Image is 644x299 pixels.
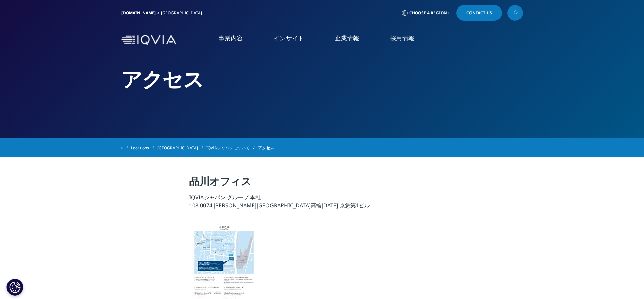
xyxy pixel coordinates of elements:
[274,34,304,43] a: インサイト
[189,193,455,214] p: IQVIAジャパン グループ 本社 108-0074 [PERSON_NAME][GEOGRAPHIC_DATA]高輪[DATE] 京急第1ビル
[179,24,523,56] nav: Primary
[409,10,447,16] span: Choose a Region
[456,5,502,21] a: Contact Us
[157,142,206,154] a: [GEOGRAPHIC_DATA]
[335,34,359,43] a: 企業情報
[466,11,492,15] span: Contact Us
[161,10,205,16] div: [GEOGRAPHIC_DATA]
[6,279,23,296] button: Cookie 設定
[258,142,274,154] span: アクセス
[131,142,157,154] a: Locations
[390,34,414,43] a: 採用情報
[121,10,156,16] a: [DOMAIN_NAME]
[218,34,243,43] a: 事業内容
[206,142,258,154] a: IQVIAジャパンについて
[121,66,523,92] h2: アクセス
[189,174,251,188] strong: 品川オフィス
